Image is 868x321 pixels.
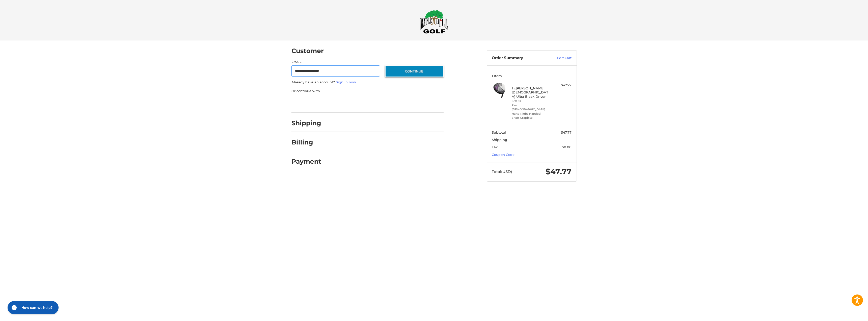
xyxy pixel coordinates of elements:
[291,138,321,146] h2: Billing
[492,169,512,174] span: Total (USD)
[569,138,572,142] span: --
[561,130,572,134] span: $47.77
[291,47,324,55] h2: Customer
[385,65,444,77] button: Continue
[512,86,550,98] h4: 1 x [PERSON_NAME] [DEMOGRAPHIC_DATA] Ultra Black Driver
[552,83,572,88] div: $47.77
[291,60,380,64] label: Email
[375,98,413,108] iframe: PayPal-venmo
[512,112,550,116] li: Hand Right-Handed
[492,138,507,142] span: Shipping
[291,119,321,127] h2: Shipping
[492,130,506,134] span: Subtotal
[420,10,448,34] img: Maple Hill Golf
[333,98,370,108] iframe: PayPal-paylater
[546,56,572,61] a: Edit Cart
[492,74,572,78] h3: 1 Item
[512,99,550,103] li: Loft 13
[512,116,550,120] li: Shaft Graphite
[546,167,572,176] span: $47.77
[291,158,321,165] h2: Payment
[492,145,498,149] span: Tax
[290,98,328,108] iframe: PayPal-paypal
[291,89,444,94] p: Or continue with
[5,299,60,316] iframe: Gorgias live chat messenger
[291,80,444,85] p: Already have an account?
[512,103,550,112] li: Flex [DEMOGRAPHIC_DATA]
[492,153,514,157] a: Coupon Code
[492,56,546,61] h3: Order Summary
[336,80,356,84] a: Sign in now
[562,145,572,149] span: $0.00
